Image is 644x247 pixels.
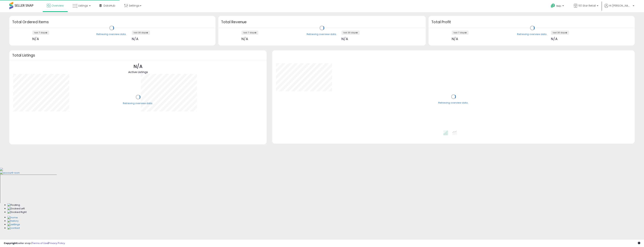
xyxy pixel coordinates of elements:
[307,33,337,36] div: Retrieving overview data..
[104,4,115,7] span: DataHub
[438,101,469,105] div: Retrieving overview data..
[96,33,127,36] div: Retrieving overview data..
[604,4,634,12] a: Hi [PERSON_NAME]
[551,3,555,8] i: Get Help
[7,219,19,223] img: History
[123,102,153,105] div: Retrieving overview data..
[7,203,20,207] img: Floating
[517,33,548,36] div: Retrieving overview data..
[578,4,596,7] span: 50 Star Retail
[51,4,64,7] span: Overview
[556,4,561,7] span: Help
[7,226,20,230] img: Contact
[7,223,20,226] img: Settings
[609,4,632,7] span: Hi [PERSON_NAME]
[7,216,18,219] img: Home
[78,4,88,7] span: Listings
[548,1,568,12] a: Help
[7,207,25,210] img: Docked Left
[7,210,27,214] img: Docked Right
